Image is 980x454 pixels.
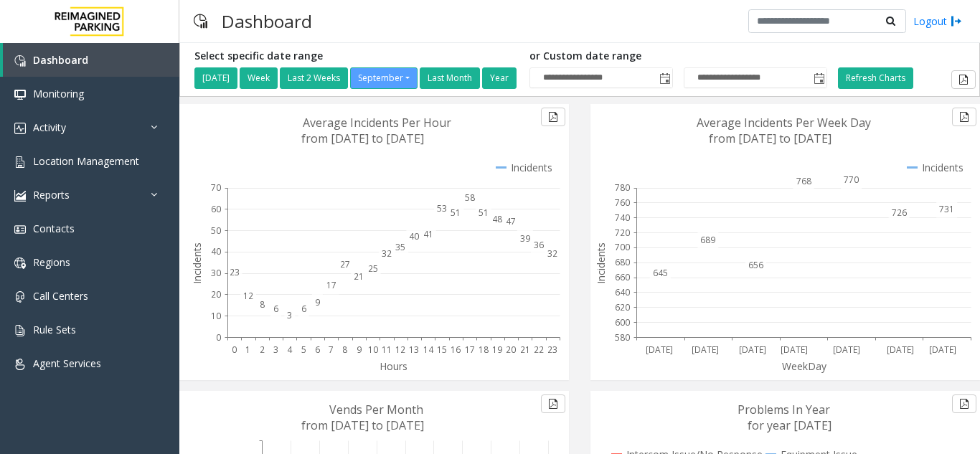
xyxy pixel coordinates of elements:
[541,394,565,413] button: Export to pdf
[615,212,630,224] text: 740
[301,344,306,356] text: 5
[692,344,719,356] text: [DATE]
[382,247,392,260] text: 32
[506,215,516,227] text: 47
[14,291,26,303] img: 'icon'
[781,344,808,356] text: [DATE]
[646,344,673,356] text: [DATE]
[479,207,489,219] text: 51
[33,53,88,67] span: Dashboard
[615,197,630,209] text: 760
[811,68,826,88] span: Toggle popup
[534,239,544,251] text: 36
[465,344,475,356] text: 17
[287,344,293,356] text: 4
[315,344,320,356] text: 6
[14,123,26,134] img: 'icon'
[382,344,392,356] text: 11
[301,131,424,146] text: from [DATE] to [DATE]
[929,344,956,356] text: [DATE]
[329,402,423,417] text: Vends Per Month
[380,359,407,373] text: Hours
[739,344,766,356] text: [DATE]
[952,108,976,126] button: Export to pdf
[342,344,347,356] text: 8
[615,227,630,239] text: 720
[211,181,221,194] text: 70
[273,303,278,315] text: 6
[190,242,204,284] text: Incidents
[326,279,336,291] text: 17
[211,245,221,257] text: 40
[887,344,914,356] text: [DATE]
[14,55,26,67] img: 'icon'
[913,14,962,29] a: Logout
[534,344,544,356] text: 22
[709,131,831,146] text: from [DATE] to [DATE]
[451,207,461,219] text: 51
[354,270,364,283] text: 21
[33,222,75,235] span: Contacts
[520,344,530,356] text: 21
[211,224,221,237] text: 50
[796,175,811,187] text: 768
[653,267,668,279] text: 645
[529,50,827,62] h5: or Custom date range
[700,234,715,246] text: 689
[482,67,517,89] button: Year
[14,325,26,336] img: 'icon'
[594,242,608,284] text: Incidents
[14,89,26,100] img: 'icon'
[844,174,859,186] text: 770
[409,344,419,356] text: 13
[423,344,434,356] text: 14
[833,344,860,356] text: [DATE]
[465,191,475,204] text: 58
[301,417,424,433] text: from [DATE] to [DATE]
[939,203,954,215] text: 731
[615,286,630,298] text: 640
[14,190,26,202] img: 'icon'
[33,87,84,100] span: Monitoring
[211,288,221,301] text: 20
[738,402,830,417] text: Problems In Year
[520,232,530,245] text: 39
[368,263,378,275] text: 25
[615,331,630,344] text: 580
[273,344,278,356] text: 3
[340,258,350,270] text: 27
[14,257,26,269] img: 'icon'
[215,4,319,39] h3: Dashboard
[479,344,489,356] text: 18
[615,301,630,313] text: 620
[301,303,306,315] text: 6
[615,241,630,253] text: 700
[350,67,418,89] button: September
[492,344,502,356] text: 19
[315,296,320,308] text: 9
[216,331,221,344] text: 0
[615,256,630,268] text: 680
[33,356,101,370] span: Agent Services
[437,344,447,356] text: 15
[230,266,240,278] text: 23
[329,344,334,356] text: 7
[423,228,433,240] text: 41
[541,108,565,126] button: Export to pdf
[368,344,378,356] text: 10
[892,207,907,219] text: 726
[194,50,519,62] h5: Select specific date range
[280,67,348,89] button: Last 2 Weeks
[33,289,88,303] span: Call Centers
[33,154,139,168] span: Location Management
[437,202,447,214] text: 53
[951,14,962,29] img: logout
[194,67,237,89] button: [DATE]
[260,298,265,311] text: 8
[951,70,976,89] button: Export to pdf
[243,290,253,302] text: 12
[194,4,207,39] img: pageIcon
[211,203,221,215] text: 60
[409,230,419,242] text: 40
[748,259,763,271] text: 656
